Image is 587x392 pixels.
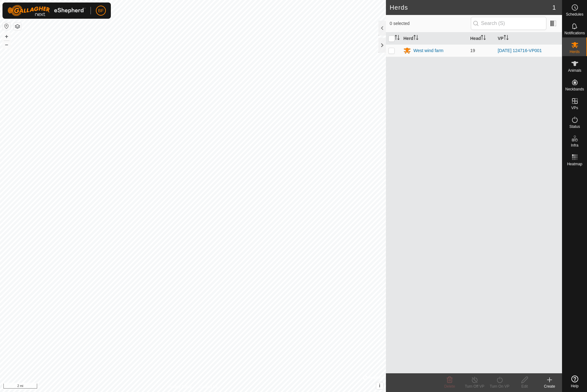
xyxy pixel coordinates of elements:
[571,384,579,388] span: Help
[401,32,468,45] th: Herd
[444,384,455,389] span: Delete
[565,31,585,35] span: Notifications
[468,32,495,45] th: Head
[512,384,537,389] div: Edit
[395,36,400,41] p-sorticon: Activate to sort
[470,48,475,53] span: 19
[379,383,380,388] span: i
[7,5,86,16] img: Gallagher Logo
[413,47,443,54] div: West wind farm
[566,12,583,16] span: Schedules
[495,32,562,45] th: VP
[168,384,192,390] a: Privacy Policy
[571,143,578,147] span: Infra
[376,382,383,389] button: i
[487,384,512,389] div: Turn On VP
[567,162,582,166] span: Heatmap
[462,384,487,389] div: Turn Off VP
[3,41,10,48] button: –
[568,69,581,72] span: Animals
[3,33,10,40] button: +
[98,7,104,14] span: BF
[570,50,580,54] span: Herds
[569,125,580,128] span: Status
[498,48,542,53] a: [DATE] 124716-VP001
[471,17,546,30] input: Search (S)
[565,87,584,91] span: Neckbands
[562,373,587,390] a: Help
[571,106,578,110] span: VPs
[504,36,509,41] p-sorticon: Activate to sort
[390,20,471,27] span: 0 selected
[481,36,486,41] p-sorticon: Activate to sort
[552,3,556,12] span: 1
[14,23,21,30] button: Map Layers
[413,36,418,41] p-sorticon: Activate to sort
[3,22,10,30] button: Reset Map
[390,4,552,11] h2: Herds
[199,384,218,390] a: Contact Us
[537,384,562,389] div: Create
